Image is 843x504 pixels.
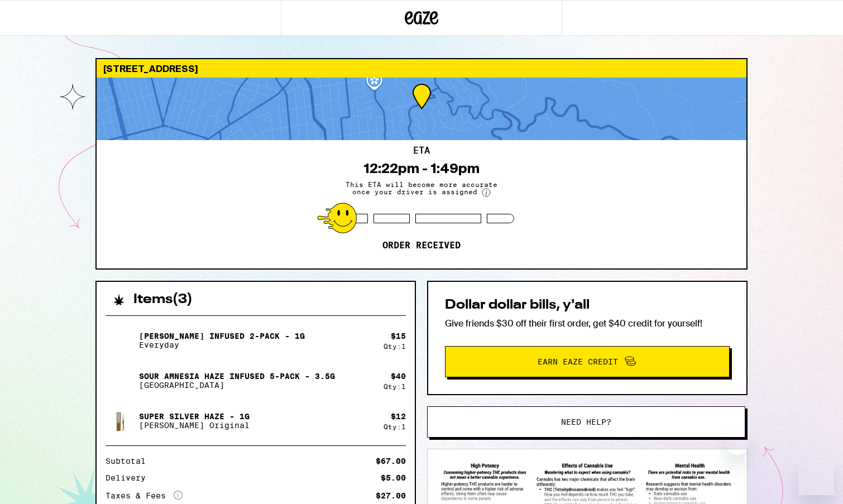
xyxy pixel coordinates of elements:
iframe: Close message [726,433,749,455]
h2: Dollar dollar bills, y'all [445,299,730,312]
span: This ETA will become more accurate once your driver is assigned [338,181,505,197]
div: 12:22pm - 1:49pm [363,161,480,176]
p: Order received [382,240,461,251]
div: $ 12 [391,412,406,421]
button: Need help? [427,406,745,438]
h2: ETA [413,146,430,155]
p: Everyday [139,340,305,349]
p: [PERSON_NAME] Original [139,421,250,430]
img: Sour Amnesia Haze Infused 5-Pack - 3.5g [106,365,137,396]
div: [STREET_ADDRESS] [97,59,746,78]
div: $ 15 [391,332,406,340]
div: $5.00 [381,474,406,482]
p: [PERSON_NAME] Infused 2-Pack - 1g [139,332,305,340]
button: Earn Eaze Credit [445,346,730,377]
img: Super Silver Haze - 1g [106,405,137,436]
div: Qty: 1 [384,343,406,350]
div: $ 40 [391,372,406,381]
div: $67.00 [376,457,406,465]
div: $27.00 [376,492,406,500]
div: Qty: 1 [384,423,406,430]
span: Need help? [561,418,611,426]
h2: Items ( 3 ) [133,293,193,306]
div: Subtotal [106,457,154,465]
span: Earn Eaze Credit [538,358,618,366]
p: Give friends $30 off their first order, get $40 credit for yourself! [445,318,730,329]
iframe: Button to launch messaging window [798,459,834,495]
div: Qty: 1 [384,383,406,390]
p: [GEOGRAPHIC_DATA] [139,381,335,390]
p: Super Silver Haze - 1g [139,412,250,421]
div: Delivery [106,474,154,482]
p: Sour Amnesia Haze Infused 5-Pack - 3.5g [139,372,335,381]
img: Jack Herer Infused 2-Pack - 1g [106,325,137,356]
div: Taxes & Fees [106,491,183,501]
